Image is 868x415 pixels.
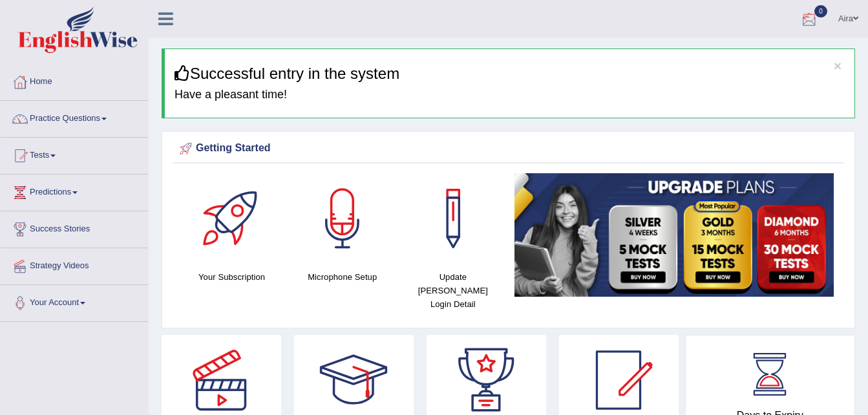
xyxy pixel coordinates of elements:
img: small5.jpg [514,173,834,297]
a: Home [1,64,148,96]
h3: Successful entry in the system [175,65,845,82]
h4: Have a pleasant time! [175,89,845,101]
a: Tests [1,138,148,170]
button: × [834,59,842,72]
a: Predictions [1,175,148,207]
h4: Update [PERSON_NAME] Login Detail [404,270,502,311]
span: 0 [814,5,827,17]
a: Success Stories [1,211,148,244]
a: Practice Questions [1,101,148,133]
div: Getting Started [176,139,840,158]
h4: Microphone Setup [293,270,391,284]
a: Strategy Videos [1,248,148,281]
h4: Your Subscription [183,270,281,284]
a: Your Account [1,285,148,317]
